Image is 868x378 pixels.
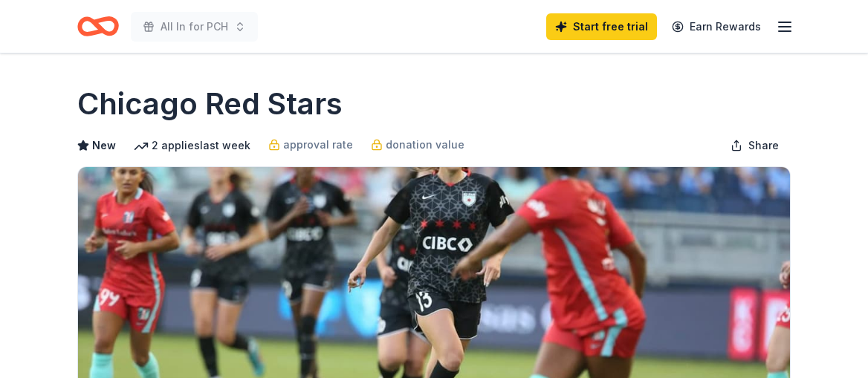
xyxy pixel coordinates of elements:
[134,137,250,154] div: 2 applies last week
[371,136,464,154] a: donation value
[268,136,353,154] a: approval rate
[719,131,791,160] button: Share
[77,9,119,44] a: Home
[748,137,779,154] span: Share
[283,136,353,154] span: approval rate
[77,83,343,125] h1: Chicago Red Stars
[131,12,258,42] button: All In for PCH
[546,13,657,40] a: Start free trial
[663,13,770,40] a: Earn Rewards
[161,18,228,36] span: All In for PCH
[92,137,116,154] span: New
[386,136,464,154] span: donation value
